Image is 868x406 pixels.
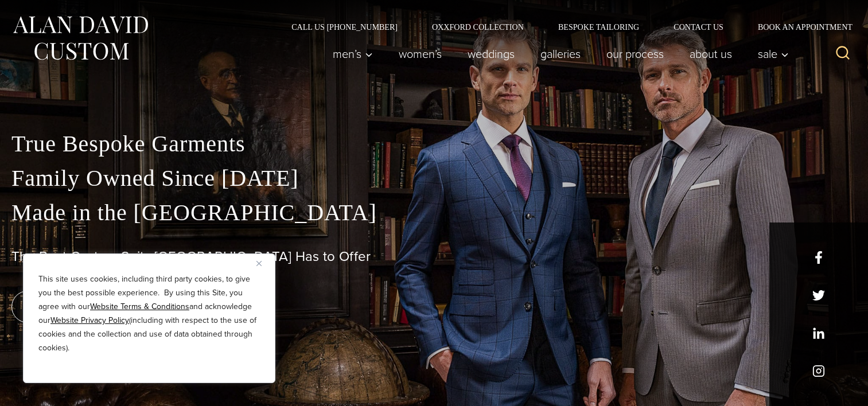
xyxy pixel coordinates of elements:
[274,23,857,31] nav: Secondary Navigation
[274,23,415,31] a: Call Us [PHONE_NUMBER]
[386,42,455,65] a: Women’s
[415,23,541,31] a: Oxxford Collection
[829,40,857,68] button: View Search Form
[256,256,270,270] button: Close
[256,261,262,266] img: Close
[50,314,129,326] a: Website Privacy Policy
[333,48,373,60] span: Men’s
[528,42,594,65] a: Galleries
[11,248,857,265] h1: The Best Custom Suits [GEOGRAPHIC_DATA] Has to Offer
[11,13,149,64] img: Alan David Custom
[594,42,677,65] a: Our Process
[90,300,189,313] a: Website Terms & Conditions
[741,23,857,31] a: Book an Appointment
[455,42,528,65] a: weddings
[11,291,172,323] a: book an appointment
[11,127,857,230] p: True Bespoke Garments Family Owned Since [DATE] Made in the [GEOGRAPHIC_DATA]
[38,272,260,355] p: This site uses cookies, including third party cookies, to give you the best possible experience. ...
[656,23,741,31] a: Contact Us
[541,23,656,31] a: Bespoke Tailoring
[677,42,745,65] a: About Us
[320,42,795,65] nav: Primary Navigation
[758,48,789,60] span: Sale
